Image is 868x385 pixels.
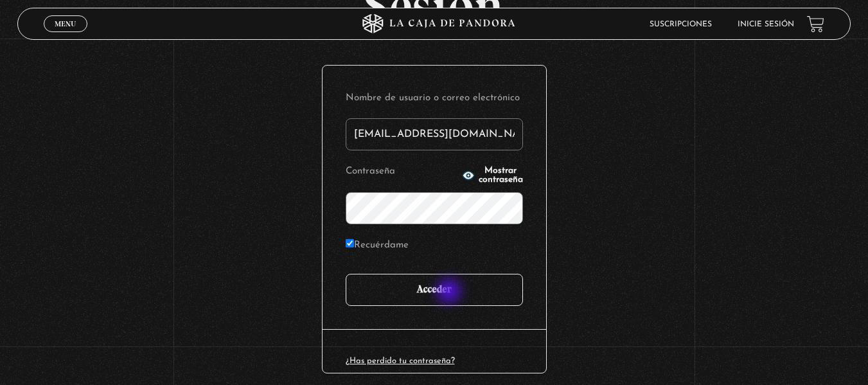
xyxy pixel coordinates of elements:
[55,20,76,28] span: Menu
[346,274,523,306] input: Acceder
[346,357,455,365] a: ¿Has perdido tu contraseña?
[479,166,523,184] span: Mostrar contraseña
[650,21,712,28] a: Suscripciones
[807,15,824,32] a: View your shopping cart
[346,239,354,247] input: Recuérdame
[346,162,458,182] label: Contraseña
[50,31,80,40] span: Cerrar
[346,89,523,109] label: Nombre de usuario o correo electrónico
[346,236,409,256] label: Recuérdame
[738,21,794,28] a: Inicie sesión
[462,166,523,184] button: Mostrar contraseña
